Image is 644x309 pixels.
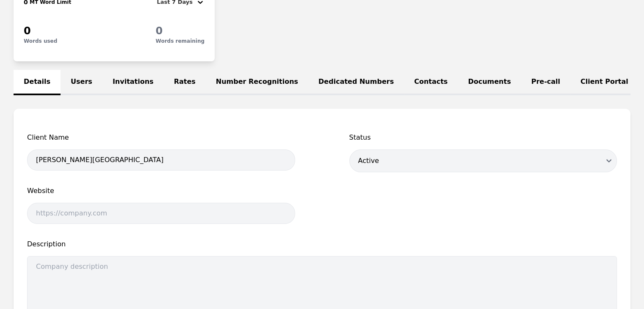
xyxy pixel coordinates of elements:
a: Invitations [102,70,164,95]
a: Users [61,70,102,95]
span: Status [349,132,617,143]
span: Website [27,186,295,196]
input: https://company.com [27,203,295,224]
p: Words remaining [156,38,205,44]
span: Client Name [27,132,295,143]
a: Rates [164,70,206,95]
a: Documents [458,70,521,95]
a: Pre-call [521,70,570,95]
span: Description [27,239,617,249]
a: Client Portal [570,70,638,95]
span: 0 [156,25,163,37]
span: 0 [24,25,31,37]
a: Contacts [404,70,458,95]
input: Client name [27,149,295,171]
a: Number Recognitions [206,70,308,95]
p: Words used [24,38,57,44]
a: Dedicated Numbers [308,70,404,95]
